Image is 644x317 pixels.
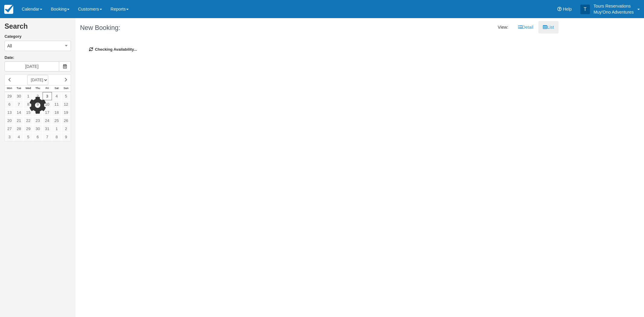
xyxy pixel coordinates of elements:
[493,21,513,34] li: View:
[5,55,71,61] label: Date:
[80,24,312,31] h1: New Booking:
[557,7,562,11] i: Help
[4,5,13,14] img: checkfront-main-nav-mini-logo.png
[43,92,52,100] a: 3
[580,5,590,14] div: T
[5,34,71,40] label: Category
[80,38,554,62] div: Checking Availability...
[594,3,634,9] p: Tours Reservations
[7,43,12,49] span: All
[514,21,538,34] a: Detail
[594,9,634,15] p: Muy'Ono Adventures
[538,21,558,34] a: List
[563,7,572,11] span: Help
[5,41,71,51] button: All
[5,23,71,34] h2: Search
